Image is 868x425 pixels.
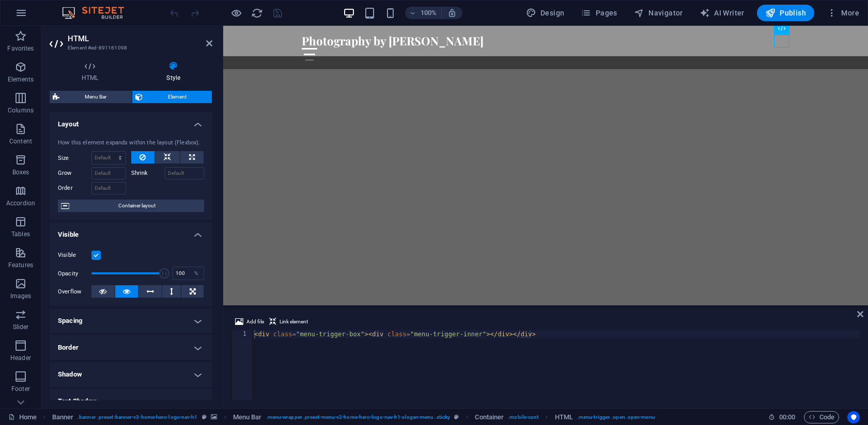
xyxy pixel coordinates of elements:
button: Element [132,91,212,103]
i: Reload page [251,7,263,19]
label: Visible [58,249,91,261]
span: Click to select. Double-click to edit [555,411,573,423]
label: Grow [58,167,91,179]
h3: Element #ed-891161098 [68,43,192,53]
h2: HTML [68,34,212,43]
span: . mobile-cont [508,411,538,423]
span: Add file [246,316,264,328]
button: reload [251,7,263,19]
p: Tables [11,230,30,238]
h4: Layout [50,112,212,130]
button: Menu Bar [50,91,132,103]
p: Images [10,292,32,300]
button: Design [522,5,569,21]
p: Header [10,354,31,362]
span: Click to select. Double-click to edit [233,411,262,423]
h4: Shadow [50,362,212,387]
input: Default [165,167,205,179]
button: Click here to leave preview mode and continue editing [230,7,242,19]
h4: Border [50,335,212,360]
p: Elements [8,75,34,84]
input: Default [91,182,126,194]
p: Slider [13,323,29,331]
span: Design [526,8,565,18]
span: Menu Bar [63,91,129,103]
div: % [189,267,204,280]
button: Container layout [58,200,204,212]
label: Opacity [58,271,91,276]
i: This element is a customizable preset [454,414,459,420]
p: Boxes [12,168,29,176]
img: Editor Logo [59,7,137,19]
span: Element [146,91,209,103]
h4: Text Shadow [50,389,212,414]
button: Code [804,411,839,423]
input: Default [91,167,126,179]
a: Click to cancel selection. Double-click to open Pages [8,411,37,423]
p: Footer [11,385,30,393]
span: Click to select. Double-click to edit [475,411,504,423]
p: Favorites [7,44,34,53]
span: AI Writer [700,8,745,18]
span: . menu-trigger .open .open-menu [577,411,655,423]
h4: Spacing [50,308,212,333]
i: This element contains a background [211,414,217,420]
button: Pages [577,5,621,21]
span: 00 00 [779,411,795,423]
span: Code [809,411,834,423]
h6: 100% [421,7,437,19]
label: Shrink [131,167,165,179]
button: Navigator [630,5,687,21]
h4: Style [134,61,212,83]
i: On resize automatically adjust zoom level to fit chosen device. [447,8,457,18]
span: . menu-wrapper .preset-menu-v2-home-hero-logo-nav-h1-slogan-menu .sticky [266,411,451,423]
span: Navigator [634,8,683,18]
span: Pages [581,8,617,18]
p: Features [8,261,33,269]
span: . banner .preset-banner-v3-home-hero-logo-nav-h1 [78,411,197,423]
span: : [786,413,788,421]
span: Publish [765,8,806,18]
p: Content [9,137,32,145]
h4: Visible [50,222,212,241]
button: Add file [234,316,266,328]
span: Click to select. Double-click to edit [52,411,74,423]
button: Publish [757,5,814,21]
button: Usercentrics [847,411,860,423]
nav: breadcrumb [52,411,655,423]
label: Order [58,182,91,194]
button: Link element [268,316,309,328]
button: More [823,5,863,21]
span: Link element [280,316,308,328]
span: Container layout [72,200,201,212]
i: This element is a customizable preset [202,414,207,420]
span: More [827,8,859,18]
h4: HTML [50,61,134,83]
label: Size [58,155,91,161]
div: How this element expands within the layout (Flexbox). [58,139,204,148]
h6: Session time [768,411,796,423]
label: Overflow [58,286,91,298]
p: Columns [8,106,34,115]
button: 100% [405,7,442,19]
div: Design (Ctrl+Alt+Y) [522,5,569,21]
p: Accordion [6,199,35,207]
button: AI Writer [695,5,749,21]
div: 1 [232,330,253,338]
